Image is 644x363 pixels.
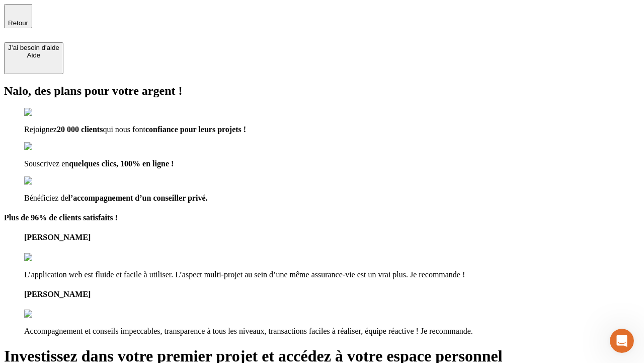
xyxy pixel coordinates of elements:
h4: [PERSON_NAME] [24,233,640,242]
p: L’application web est fluide et facile à utiliser. L’aspect multi-projet au sein d’une même assur... [24,270,640,279]
span: quelques clics, 100% en ligne ! [69,159,174,168]
button: J’ai besoin d'aideAide [4,42,63,74]
span: l’accompagnement d’un conseiller privé. [68,194,208,202]
span: Rejoignez [24,125,57,134]
span: Bénéficiez de [24,194,68,202]
img: reviews stars [24,310,74,319]
img: checkmark [24,108,67,117]
h2: Nalo, des plans pour votre argent ! [4,84,640,98]
div: Aide [8,51,59,59]
span: confiance pour leurs projets ! [145,125,246,134]
img: checkmark [24,176,67,186]
span: 20 000 clients [57,125,103,134]
span: Retour [8,19,28,27]
span: qui nous font [103,125,145,134]
p: Accompagnement et conseils impeccables, transparence à tous les niveaux, transactions faciles à r... [24,327,640,336]
button: Retour [4,4,32,28]
img: checkmark [24,142,67,151]
div: J’ai besoin d'aide [8,44,59,51]
span: Souscrivez en [24,159,69,168]
img: reviews stars [24,253,74,262]
iframe: Intercom live chat [610,329,634,353]
h4: Plus de 96% de clients satisfaits ! [4,213,640,222]
h4: [PERSON_NAME] [24,290,640,299]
